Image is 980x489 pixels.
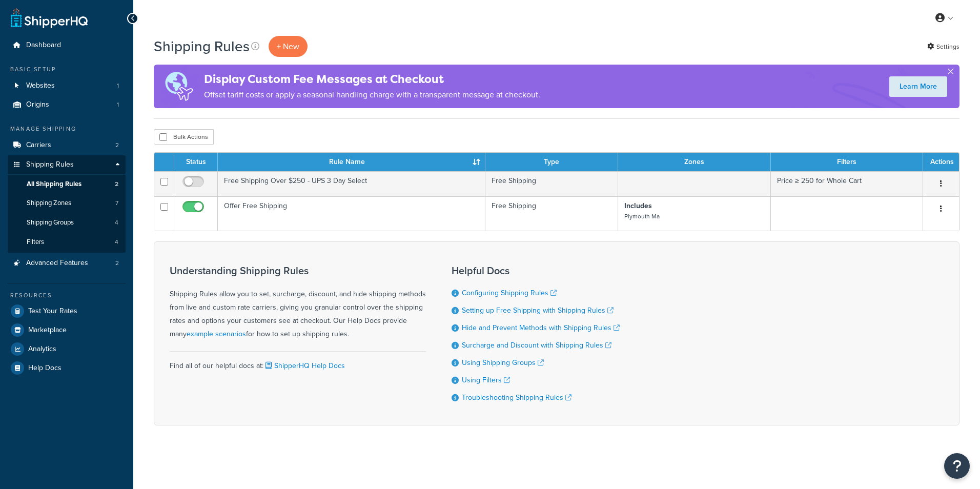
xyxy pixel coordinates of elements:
button: Open Resource Center [944,453,970,479]
li: Shipping Groups [8,213,126,232]
a: Marketplace [8,321,126,339]
h3: Understanding Shipping Rules [170,265,426,276]
td: Price ≥ 250 for Whole Cart [771,171,923,196]
img: duties-banner-06bc72dcb5fe05cb3f9472aba00be2ae8eb53ab6f0d8bb03d382ba314ac3c341.png [154,65,204,108]
a: example scenarios [187,329,246,339]
a: Troubleshooting Shipping Rules [462,392,571,403]
a: Filters 4 [8,233,126,252]
li: Advanced Features [8,254,126,273]
div: Find all of our helpful docs at: [170,351,426,373]
a: ShipperHQ Help Docs [263,360,345,371]
li: Websites [8,76,126,95]
th: Filters [771,153,923,171]
li: All Shipping Rules [8,175,126,194]
a: Carriers 2 [8,136,126,155]
th: Zones [618,153,771,171]
a: Settings [927,39,959,54]
span: Help Docs [28,364,62,373]
div: Shipping Rules allow you to set, surcharge, discount, and hide shipping methods from live and cus... [170,265,426,341]
button: Bulk Actions [154,129,214,145]
a: Analytics [8,340,126,358]
a: Websites 1 [8,76,126,95]
a: Dashboard [8,36,126,55]
th: Type [485,153,618,171]
span: Test Your Rates [28,307,77,316]
a: ShipperHQ Home [11,8,88,28]
span: Websites [26,81,55,90]
th: Rule Name : activate to sort column ascending [218,153,485,171]
a: Shipping Groups 4 [8,213,126,232]
div: Resources [8,291,126,300]
span: Shipping Groups [27,218,74,227]
span: Shipping Rules [26,160,74,169]
a: Configuring Shipping Rules [462,288,557,298]
span: 2 [115,259,119,268]
a: Advanced Features 2 [8,254,126,273]
p: Offset tariff costs or apply a seasonal handling charge with a transparent message at checkout. [204,88,540,102]
th: Status [174,153,218,171]
p: + New [269,36,308,57]
td: Free Shipping Over $250 - UPS 3 Day Select [218,171,485,196]
span: 2 [115,180,118,189]
span: Advanced Features [26,259,88,268]
li: Carriers [8,136,126,155]
h4: Display Custom Fee Messages at Checkout [204,71,540,88]
span: Filters [27,238,44,247]
li: Shipping Rules [8,155,126,253]
span: Shipping Zones [27,199,71,208]
span: Marketplace [28,326,67,335]
div: Basic Setup [8,65,126,74]
td: Free Shipping [485,196,618,231]
span: Carriers [26,141,51,150]
span: Dashboard [26,41,61,50]
h1: Shipping Rules [154,36,250,56]
span: 1 [117,81,119,90]
a: All Shipping Rules 2 [8,175,126,194]
a: Hide and Prevent Methods with Shipping Rules [462,322,620,333]
span: 1 [117,100,119,109]
span: Analytics [28,345,56,354]
a: Shipping Zones 7 [8,194,126,213]
a: Origins 1 [8,95,126,114]
span: 7 [115,199,118,208]
a: Surcharge and Discount with Shipping Rules [462,340,611,351]
th: Actions [923,153,959,171]
span: 4 [115,218,118,227]
span: 4 [115,238,118,247]
a: Using Shipping Groups [462,357,544,368]
a: Learn More [889,76,947,97]
a: Help Docs [8,359,126,377]
a: Test Your Rates [8,302,126,320]
li: Filters [8,233,126,252]
small: Plymouth Ma [624,212,660,221]
li: Origins [8,95,126,114]
div: Manage Shipping [8,125,126,133]
td: Free Shipping [485,171,618,196]
td: Offer Free Shipping [218,196,485,231]
strong: Includes [624,200,652,211]
span: Origins [26,100,49,109]
a: Shipping Rules [8,155,126,174]
a: Setting up Free Shipping with Shipping Rules [462,305,614,316]
span: 2 [115,141,119,150]
a: Using Filters [462,375,510,385]
h3: Helpful Docs [452,265,620,276]
span: All Shipping Rules [27,180,81,189]
li: Shipping Zones [8,194,126,213]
